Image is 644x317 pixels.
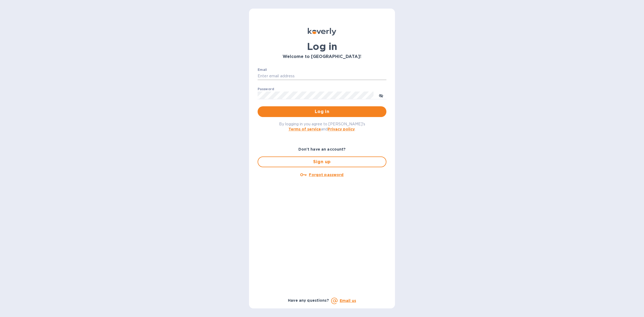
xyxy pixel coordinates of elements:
[258,54,386,59] h3: Welcome to [GEOGRAPHIC_DATA]!
[258,156,386,167] button: Sign up
[279,122,365,131] span: By logging in you agree to [PERSON_NAME]'s and .
[376,90,386,101] button: toggle password visibility
[262,159,382,165] span: Sign up
[288,298,329,303] b: Have any questions?
[258,106,386,117] button: Log in
[298,147,346,151] b: Don't have an account?
[340,298,356,303] a: Email us
[288,127,321,131] a: Terms of service
[328,127,355,131] a: Privacy policy
[258,41,386,52] h1: Log in
[258,68,267,71] label: Email
[309,173,343,177] u: Forgot password
[258,88,274,91] label: Password
[262,108,382,115] span: Log in
[308,28,336,35] img: Koverly
[258,72,386,80] input: Enter email address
